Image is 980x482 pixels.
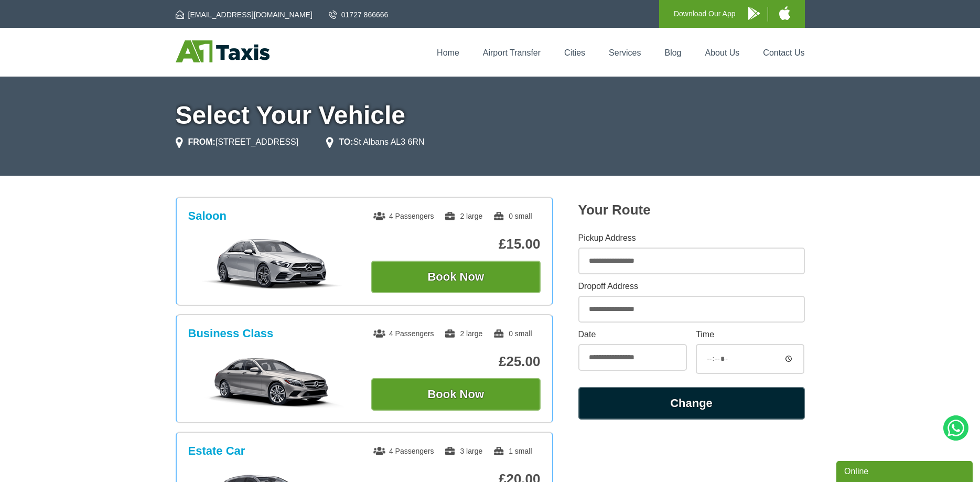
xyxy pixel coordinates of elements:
[493,212,532,220] span: 0 small
[188,444,245,458] h3: Estate Car
[371,236,541,252] p: £15.00
[674,7,736,20] p: Download Our App
[705,48,740,57] a: About Us
[483,48,541,57] a: Airport Transfer
[444,447,482,455] span: 3 large
[444,212,482,220] span: 2 large
[326,136,424,148] li: St Albans AL3 6RN
[493,329,532,338] span: 0 small
[748,7,760,20] img: A1 Taxis Android App
[193,355,351,408] img: Business Class
[329,9,389,20] a: 01727 866666
[176,40,270,62] img: A1 Taxis St Albans LTD
[779,6,790,20] img: A1 Taxis iPhone App
[609,48,641,57] a: Services
[578,234,805,242] label: Pickup Address
[373,212,434,220] span: 4 Passengers
[578,282,805,291] label: Dropoff Address
[371,354,541,370] p: £25.00
[188,209,227,223] h3: Saloon
[578,387,805,420] button: Change
[371,261,541,293] button: Book Now
[176,103,805,128] h1: Select Your Vehicle
[696,330,804,339] label: Time
[371,378,541,411] button: Book Now
[763,48,804,57] a: Contact Us
[578,202,805,218] h2: Your Route
[188,327,274,340] h3: Business Class
[836,459,975,482] iframe: chat widget
[339,137,353,146] strong: TO:
[664,48,681,57] a: Blog
[564,48,585,57] a: Cities
[176,136,299,148] li: [STREET_ADDRESS]
[373,447,434,455] span: 4 Passengers
[193,238,351,290] img: Saloon
[444,329,482,338] span: 2 large
[493,447,532,455] span: 1 small
[188,137,216,146] strong: FROM:
[437,48,459,57] a: Home
[176,9,313,20] a: [EMAIL_ADDRESS][DOMAIN_NAME]
[373,329,434,338] span: 4 Passengers
[578,330,687,339] label: Date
